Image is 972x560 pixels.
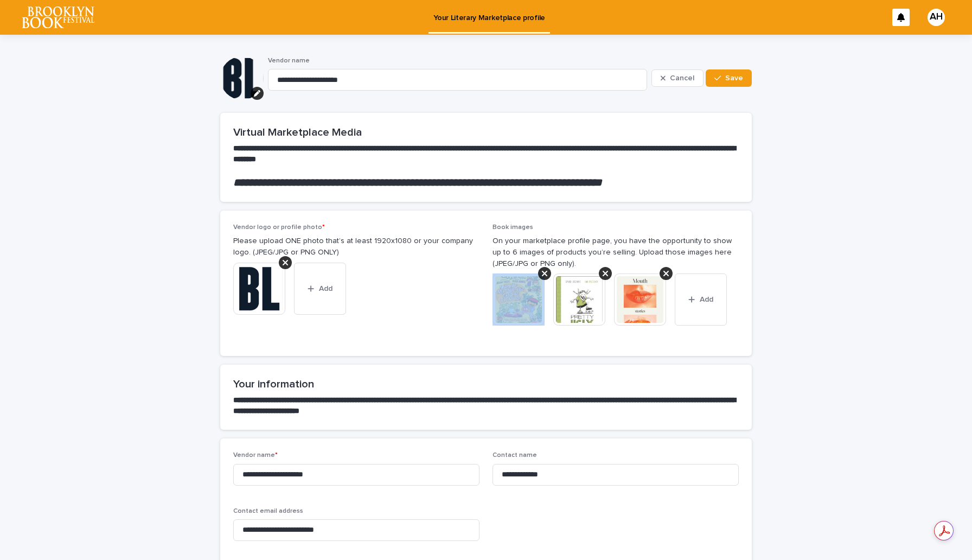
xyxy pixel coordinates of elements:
button: Save [706,69,752,87]
p: Please upload ONE photo that’s at least 1920x1080 or your company logo. (JPEG/JPG or PNG ONLY) [233,236,479,258]
button: Add [675,273,727,326]
span: Vendor name [268,58,310,64]
img: l65f3yHPToSKODuEVUav [22,7,94,28]
span: Book images [493,224,533,231]
h2: Virtual Marketplace Media [233,126,739,139]
span: Add [700,296,713,303]
span: Add [319,285,332,292]
span: Save [725,74,743,82]
button: Cancel [651,69,704,87]
span: Contact email address [233,508,303,514]
span: Contact name [493,452,537,459]
p: On your marketplace profile page, you have the opportunity to show up to 6 images of products you... [493,236,739,269]
h2: Your information [233,378,739,391]
span: Vendor logo or profile photo [233,224,325,231]
button: Add [294,263,346,315]
div: AH [928,9,945,26]
span: Vendor name [233,452,278,459]
span: Cancel [670,74,694,82]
